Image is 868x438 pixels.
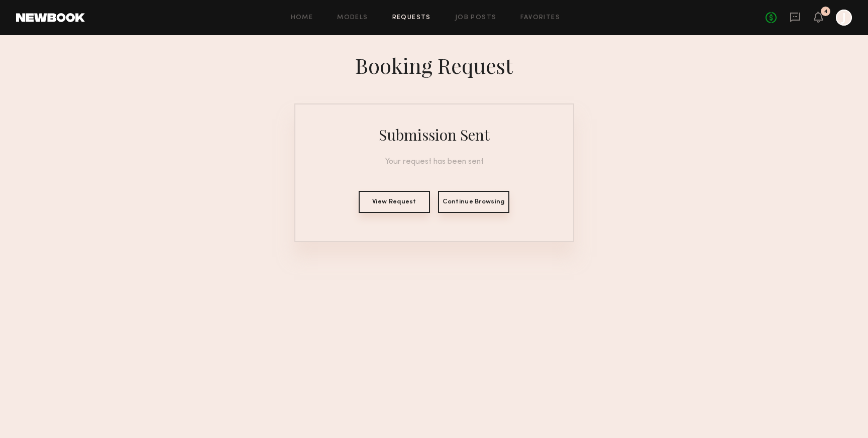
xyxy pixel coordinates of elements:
[836,10,852,26] a: J
[291,15,313,21] a: Home
[824,9,828,15] div: 4
[392,15,431,21] a: Requests
[355,51,513,79] div: Booking Request
[455,15,497,21] a: Job Posts
[379,125,490,145] div: Submission Sent
[520,15,560,21] a: Favorites
[359,191,430,213] button: View Request
[307,157,561,167] div: Your request has been sent
[438,191,509,213] button: Continue Browsing
[337,15,368,21] a: Models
